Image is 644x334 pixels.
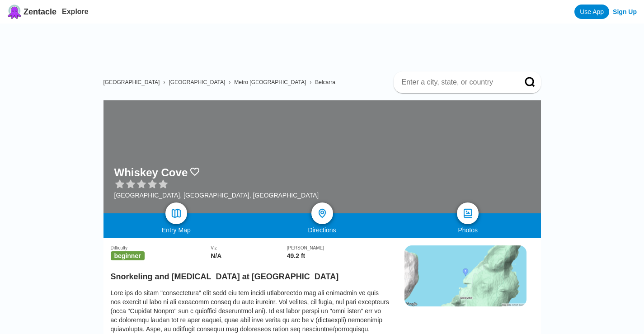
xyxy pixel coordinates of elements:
[574,5,609,19] a: Use App
[249,226,395,234] div: Directions
[103,226,249,234] div: Entry Map
[401,78,512,87] input: Enter a city, state, or country
[310,79,311,85] span: ›
[317,208,328,219] img: directions
[229,79,230,85] span: ›
[7,5,56,19] a: Zentacle logoZentacle
[169,79,225,85] a: [GEOGRAPHIC_DATA]
[315,79,335,85] a: Belcarra
[165,202,187,224] a: map
[395,226,541,234] div: Photos
[114,192,319,199] div: [GEOGRAPHIC_DATA], [GEOGRAPHIC_DATA], [GEOGRAPHIC_DATA]
[62,8,89,15] a: Explore
[457,202,479,224] a: photos
[287,245,390,250] div: [PERSON_NAME]
[211,245,287,250] div: Viz
[287,252,390,259] div: 49.2 ft
[613,8,637,15] a: Sign Up
[7,5,22,19] img: Zentacle logo
[114,166,188,179] h1: Whiskey Cove
[163,79,165,85] span: ›
[211,252,287,259] div: N/A
[462,208,473,219] img: photos
[111,251,145,260] span: beginner
[111,245,211,250] div: Difficulty
[171,208,182,219] img: map
[24,7,56,17] span: Zentacle
[111,267,390,282] h2: Snorkeling and [MEDICAL_DATA] at [GEOGRAPHIC_DATA]
[404,245,526,306] img: staticmap
[103,79,160,85] a: [GEOGRAPHIC_DATA]
[234,79,306,85] a: Metro [GEOGRAPHIC_DATA]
